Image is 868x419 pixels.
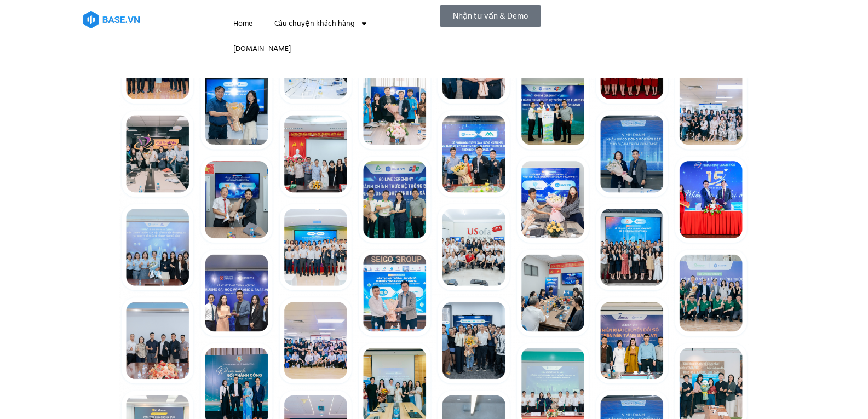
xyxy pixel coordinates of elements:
[453,12,528,20] span: Nhận tư vấn & Demo
[222,11,263,36] a: Home
[440,5,541,27] a: Nhận tư vấn & Demo
[222,36,302,61] a: [DOMAIN_NAME]
[263,11,379,36] a: Câu chuyện khách hàng
[222,11,423,61] nav: Menu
